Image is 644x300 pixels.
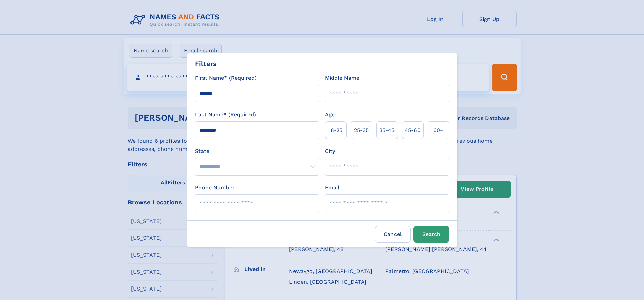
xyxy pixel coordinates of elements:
div: Filters [195,59,217,69]
label: Cancel [375,226,411,243]
span: 35‑45 [379,126,395,134]
span: 45‑60 [405,126,421,134]
label: City [325,147,335,155]
button: Search [413,226,449,243]
label: Middle Name [325,74,359,82]
span: 25‑35 [354,126,369,134]
label: Last Name* (Required) [195,111,256,119]
label: State [195,147,319,155]
label: Age [325,111,335,119]
label: Email [325,184,339,192]
span: 18‑25 [329,126,342,134]
span: 60+ [433,126,444,134]
label: Phone Number [195,184,235,192]
label: First Name* (Required) [195,74,257,82]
